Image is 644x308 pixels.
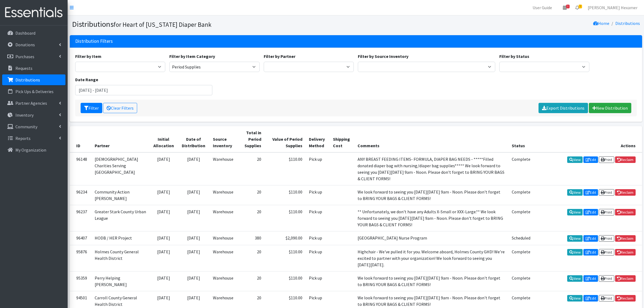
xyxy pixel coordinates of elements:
[2,110,65,120] a: Inventory
[75,53,101,60] label: Filter by Item
[15,77,40,83] p: Distributions
[615,189,636,196] a: Reclaim
[354,185,508,205] td: We look forward to seeing you [DATE][DATE] 9am - Noon. Please don't forget to BRING YOUR BAGS & C...
[566,5,570,8] span: 1
[2,28,65,38] a: Dashboard
[210,185,238,205] td: Warehouse
[15,124,37,129] p: Community
[91,185,150,205] td: Community Action [PERSON_NAME]
[15,65,32,71] p: Requests
[2,74,65,85] a: Distributions
[306,245,330,271] td: Pick up
[114,21,212,28] small: for Heart of [US_STATE] Diaper Bank
[70,185,91,205] td: 96234
[178,245,209,271] td: [DATE]
[583,189,598,196] a: Edit
[615,156,636,163] a: Reclaim
[149,185,178,205] td: [DATE]
[567,209,583,215] a: View
[599,189,614,196] a: Print
[599,249,614,255] a: Print
[583,249,598,255] a: Edit
[583,235,598,242] a: Edit
[72,19,354,29] h1: Distributions
[149,152,178,185] td: [DATE]
[2,145,65,155] a: My Organization
[2,133,65,144] a: Reports
[2,39,65,50] a: Donations
[571,2,583,13] a: 3
[508,205,534,231] td: Complete
[599,209,614,215] a: Print
[178,185,209,205] td: [DATE]
[75,85,213,95] input: January 1, 2011 - December 31, 2011
[330,126,354,152] th: Shipping Cost
[615,249,636,255] a: Reclaim
[91,271,150,291] td: Perry Helping [PERSON_NAME]
[583,2,642,13] a: [PERSON_NAME] Hexamer
[508,271,534,291] td: Complete
[15,30,35,36] p: Dashboard
[103,103,137,113] a: Clear Filters
[354,231,508,245] td: [GEOGRAPHIC_DATA] Nurse Program
[306,152,330,185] td: Pick up
[589,103,631,113] a: New Distribution
[210,152,238,185] td: Warehouse
[583,295,598,302] a: Edit
[238,231,265,245] td: 380
[583,156,598,163] a: Edit
[615,21,640,26] a: Distributions
[508,185,534,205] td: Complete
[169,53,215,60] label: Filter by Item Category
[615,235,636,242] a: Reclaim
[593,21,609,26] a: Home
[238,205,265,231] td: 20
[2,51,65,62] a: Purchases
[567,189,583,196] a: View
[508,126,534,152] th: Status
[599,235,614,242] a: Print
[265,205,306,231] td: $110.00
[149,231,178,245] td: [DATE]
[149,245,178,271] td: [DATE]
[306,271,330,291] td: Pick up
[75,76,98,83] label: Date Range
[91,126,150,152] th: Partner
[2,4,65,22] img: HumanEssentials
[210,126,238,152] th: Source Inventory
[559,2,571,13] a: 1
[149,126,178,152] th: Initial Allocation
[81,103,102,113] button: Filter
[2,63,65,74] a: Requests
[539,103,588,113] a: Export Distributions
[149,271,178,291] td: [DATE]
[91,245,150,271] td: Holmes County General Health District
[354,126,508,152] th: Comments
[508,245,534,271] td: Complete
[70,152,91,185] td: 96148
[579,5,582,8] span: 3
[238,152,265,185] td: 20
[15,89,54,94] p: Pick Ups & Deliveries
[615,295,636,302] a: Reclaim
[265,271,306,291] td: $110.00
[599,275,614,282] a: Print
[567,275,583,282] a: View
[306,126,330,152] th: Delivery Method
[15,147,46,153] p: My Organization
[149,205,178,231] td: [DATE]
[238,126,265,152] th: Total in Period Supplies
[2,98,65,109] a: Partner Agencies
[534,126,642,152] th: Actions
[2,86,65,97] a: Pick Ups & Deliveries
[265,231,306,245] td: $2,090.00
[15,54,34,59] p: Purchases
[15,42,35,47] p: Donations
[265,185,306,205] td: $110.00
[306,205,330,231] td: Pick up
[238,271,265,291] td: 20
[508,231,534,245] td: Scheduled
[238,245,265,271] td: 20
[70,231,91,245] td: 96407
[15,100,47,106] p: Partner Agencies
